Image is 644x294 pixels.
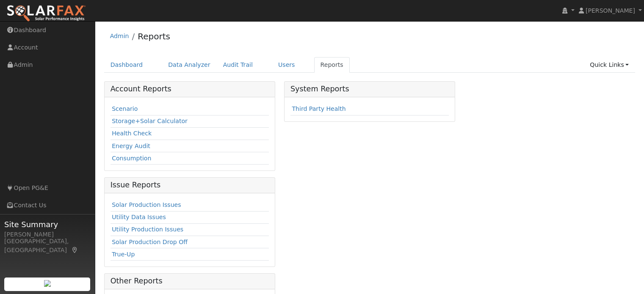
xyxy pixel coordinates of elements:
a: Dashboard [104,57,149,73]
span: [PERSON_NAME] [586,7,635,14]
a: Reports [138,31,170,41]
div: [GEOGRAPHIC_DATA], [GEOGRAPHIC_DATA] [4,237,91,255]
a: Consumption [112,155,151,162]
a: Energy Audit [112,143,150,149]
a: Storage+Solar Calculator [112,118,188,124]
a: Utility Production Issues [112,226,183,233]
h5: Issue Reports [111,181,269,190]
a: Third Party Health [292,105,345,112]
a: Audit Trail [217,57,259,73]
a: Solar Production Drop Off [112,239,188,245]
a: Solar Production Issues [112,201,181,208]
h5: Account Reports [111,85,269,93]
a: Utility Data Issues [112,214,166,220]
div: [PERSON_NAME] [4,230,91,239]
a: Scenario [112,105,138,112]
img: retrieve [44,280,51,287]
a: Reports [314,57,350,73]
a: Health Check [112,130,152,137]
span: Site Summary [4,219,91,230]
h5: Other Reports [111,277,269,286]
a: Map [71,247,79,253]
a: True-Up [112,251,135,258]
a: Quick Links [583,57,635,73]
a: Admin [110,33,129,39]
a: Data Analyzer [162,57,217,73]
h5: System Reports [290,85,449,93]
img: SolarFax [6,5,86,22]
a: Users [272,57,301,73]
